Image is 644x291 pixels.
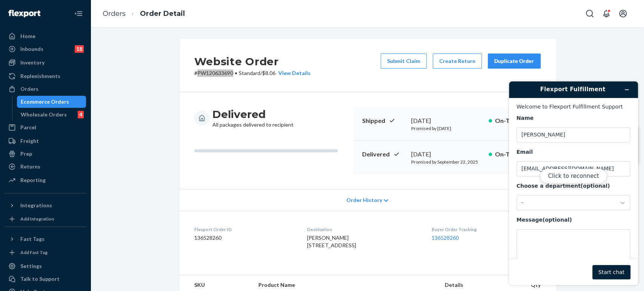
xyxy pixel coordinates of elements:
button: Fast Tags [5,233,86,245]
div: Ecommerce Orders [21,98,69,106]
dd: 136528260 [194,234,295,242]
div: Reporting [20,176,46,184]
div: All packages delivered to recipient [212,107,294,129]
dt: Buyer Order Tracking [432,226,540,233]
a: Replenishments [5,70,86,82]
div: Parcel [20,124,36,131]
div: [DATE] [411,116,483,125]
div: Add Fast Tag [20,249,48,256]
button: Integrations [5,199,86,211]
div: Integrations [20,202,52,209]
a: Settings [5,260,86,272]
a: Ecommerce Orders [17,96,86,108]
div: Add Integration [20,216,54,222]
a: Orders [103,9,126,18]
div: Talk to Support [20,275,60,283]
p: On-Time [495,150,532,159]
span: [PERSON_NAME] [STREET_ADDRESS] [307,234,356,248]
a: 136528260 [432,234,459,241]
div: 18 [75,45,84,53]
a: Prep [5,148,86,160]
a: Reporting [5,174,86,186]
button: Create Return [433,54,482,69]
a: Returns [5,161,86,173]
button: Duplicate Order [488,54,541,69]
p: # PW120633690 / $8.06 [194,69,310,77]
div: Orders [20,85,38,93]
dt: Flexport Order ID [194,226,295,233]
span: Chat [17,5,32,12]
div: Home [20,32,35,40]
button: Close Navigation [71,6,86,21]
div: Freight [20,137,39,145]
p: On-Time [495,116,532,125]
button: Open Search Box [582,6,597,21]
a: Freight [5,135,86,147]
button: Submit Claim [381,54,427,69]
iframe: Find more information here [503,75,644,291]
button: View Details [275,69,310,77]
div: 4 [78,111,84,118]
div: Returns [20,163,40,170]
h3: Delivered [212,107,294,121]
p: Delivered [362,150,405,159]
button: Open notifications [599,6,614,21]
dt: Destination [307,226,420,233]
button: Open account menu [615,6,630,21]
a: Inbounds18 [5,43,86,55]
a: Home [5,30,86,42]
div: Replenishments [20,72,60,80]
h2: Website Order [194,54,310,69]
p: Promised by September 22, 2025 [411,159,483,165]
a: Inventory [5,57,86,69]
span: Order History [346,196,382,204]
a: Orders [5,83,86,95]
a: Add Fast Tag [5,248,86,257]
p: Promised by [DATE] [411,125,483,132]
div: Duplicate Order [494,57,534,65]
a: Order Detail [140,9,185,18]
div: Settings [20,262,42,270]
div: Prep [20,150,32,158]
ol: breadcrumbs [97,3,191,25]
button: Talk to Support [5,273,86,285]
span: • [235,70,237,76]
a: Wholesale Orders4 [17,109,86,121]
img: Flexport logo [8,10,40,17]
div: Fast Tags [20,235,45,243]
a: Parcel [5,121,86,133]
span: Standard [239,70,260,76]
div: [DATE] [411,150,483,159]
p: Shipped [362,116,405,125]
div: Inventory [20,59,45,66]
div: Wholesale Orders [21,111,67,118]
a: Add Integration [5,214,86,224]
div: Inbounds [20,45,43,53]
